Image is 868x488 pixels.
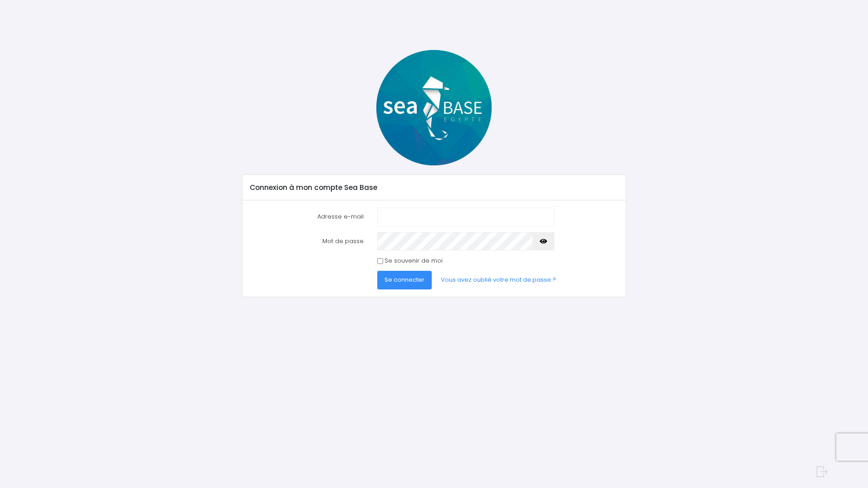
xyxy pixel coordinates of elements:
[434,271,563,289] a: Vous avez oublié votre mot de passe ?
[385,275,424,284] span: Se connecter
[243,208,370,226] label: Adresse e-mail
[385,256,443,265] label: Se souvenir de moi
[242,175,625,200] div: Connexion à mon compte Sea Base
[377,271,432,289] button: Se connecter
[243,232,370,250] label: Mot de passe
